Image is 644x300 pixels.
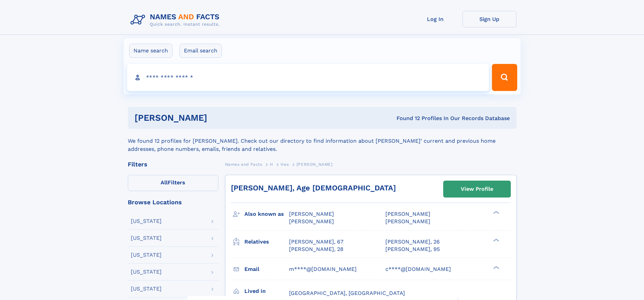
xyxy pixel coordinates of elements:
[270,162,273,167] span: H
[128,11,225,29] img: Logo Names and Facts
[281,162,289,167] span: Hes
[289,238,343,246] a: [PERSON_NAME], 67
[385,218,430,225] span: [PERSON_NAME]
[492,238,500,242] div: ❯
[128,161,218,167] div: Filters
[492,210,500,215] div: ❯
[244,263,289,275] h3: Email
[281,160,289,168] a: Hes
[131,252,162,258] div: [US_STATE]
[289,211,334,217] span: [PERSON_NAME]
[385,238,440,246] a: [PERSON_NAME], 26
[127,64,489,91] input: search input
[492,64,517,91] button: Search Button
[131,218,162,224] div: [US_STATE]
[462,11,517,27] a: Sign Up
[492,265,500,270] div: ❯
[244,285,289,297] h3: Lived in
[131,286,162,292] div: [US_STATE]
[461,181,493,197] div: View Profile
[180,44,222,58] label: Email search
[231,184,396,192] a: [PERSON_NAME], Age [DEMOGRAPHIC_DATA]
[244,208,289,220] h3: Also known as
[385,246,440,253] a: [PERSON_NAME], 95
[302,115,510,122] div: Found 12 Profiles In Our Records Database
[131,235,162,241] div: [US_STATE]
[289,290,405,296] span: [GEOGRAPHIC_DATA], [GEOGRAPHIC_DATA]
[131,269,162,275] div: [US_STATE]
[135,114,302,122] h1: [PERSON_NAME]
[161,179,168,186] span: All
[444,181,510,197] a: View Profile
[270,160,273,168] a: H
[296,162,333,167] span: [PERSON_NAME]
[244,236,289,248] h3: Relatives
[128,175,218,191] label: Filters
[128,199,218,205] div: Browse Locations
[385,211,430,217] span: [PERSON_NAME]
[129,44,172,58] label: Name search
[128,129,517,153] div: We found 12 profiles for [PERSON_NAME]. Check out our directory to find information about [PERSON...
[408,11,462,27] a: Log In
[225,160,262,168] a: Names and Facts
[289,246,343,253] a: [PERSON_NAME], 28
[289,218,334,225] span: [PERSON_NAME]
